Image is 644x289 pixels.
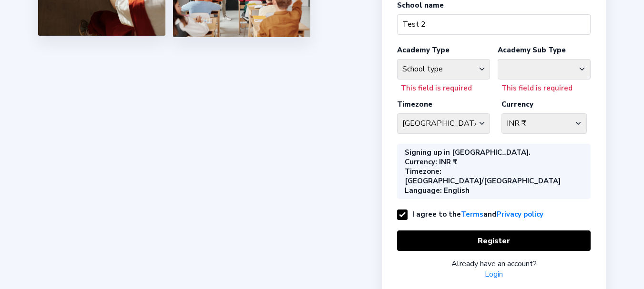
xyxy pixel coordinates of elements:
a: Privacy policy [497,209,543,220]
div: This field is required [401,83,490,93]
a: Login [485,269,503,279]
button: Register [397,230,591,251]
div: : INR ₹ [405,157,457,167]
div: Already have an account? [397,259,591,269]
b: Currency [405,157,435,167]
b: Timezone [405,167,440,176]
div: : [GEOGRAPHIC_DATA]/[GEOGRAPHIC_DATA] [405,167,579,186]
label: Academy Type [397,45,450,55]
div: This field is required [501,83,591,93]
div: Signing up in [GEOGRAPHIC_DATA]. [405,148,531,157]
input: School name [397,14,591,35]
a: Terms [461,209,483,220]
div: : English [405,186,470,195]
label: Academy Sub Type [498,45,566,55]
label: Currency [501,100,533,109]
label: I agree to the and [397,209,543,219]
label: Timezone [397,100,432,109]
b: Language [405,186,440,195]
label: School name [397,0,444,10]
